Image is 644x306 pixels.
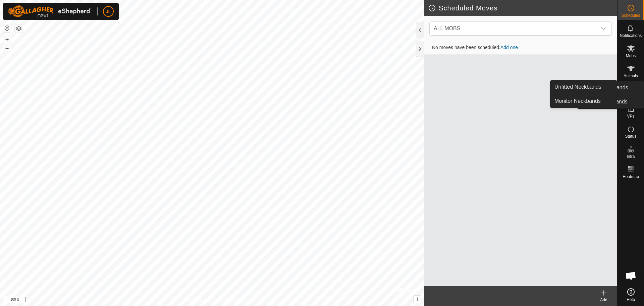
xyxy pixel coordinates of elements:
[427,45,523,50] span: No moves have been scheduled.
[550,80,617,94] a: Unfitted Neckbands
[623,175,639,179] span: Heatmap
[185,297,211,303] a: Privacy Policy
[597,22,610,35] div: dropdown trigger
[627,114,634,118] span: VPs
[414,296,421,303] button: i
[8,5,92,17] img: Gallagher Logo
[431,22,597,35] span: ALL MOBS
[626,54,636,58] span: Mobs
[620,34,642,38] span: Notifications
[625,134,636,138] span: Status
[434,26,460,31] span: ALL MOBS
[618,286,644,304] a: Help
[554,97,601,105] span: Monitor Neckbands
[554,83,601,91] span: Unfitted Neckbands
[500,45,518,50] a: Add one
[3,24,11,32] button: Reset Map
[627,155,635,159] span: Infra
[417,296,418,302] span: i
[428,4,617,12] h2: Scheduled Moves
[3,35,11,43] button: +
[621,266,641,286] a: Open chat
[3,44,11,52] button: –
[590,297,617,303] div: Add
[624,74,638,78] span: Animals
[550,94,617,108] a: Monitor Neckbands
[106,8,111,15] span: JL
[621,13,640,17] span: Schedules
[15,25,23,33] button: Map Layers
[219,297,238,303] a: Contact Us
[627,298,635,302] span: Help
